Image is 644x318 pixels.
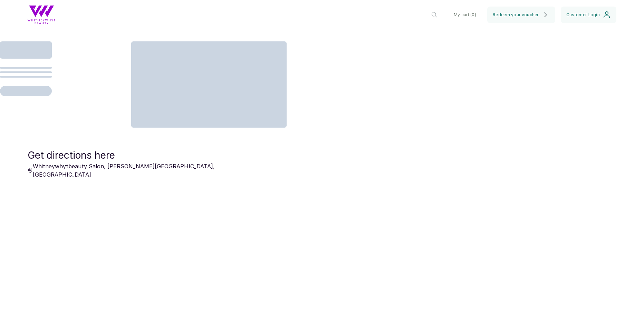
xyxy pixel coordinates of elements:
[561,7,616,23] button: Customer Login
[493,12,539,18] span: Redeem your voucher
[566,12,600,18] span: Customer Login
[28,162,270,179] p: Whitneywhytbeauty Salon, [PERSON_NAME][GEOGRAPHIC_DATA], [GEOGRAPHIC_DATA]
[28,148,270,162] p: Get directions here
[487,7,555,23] button: Redeem your voucher
[28,6,55,24] img: business logo
[448,7,482,23] button: My cart (0)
